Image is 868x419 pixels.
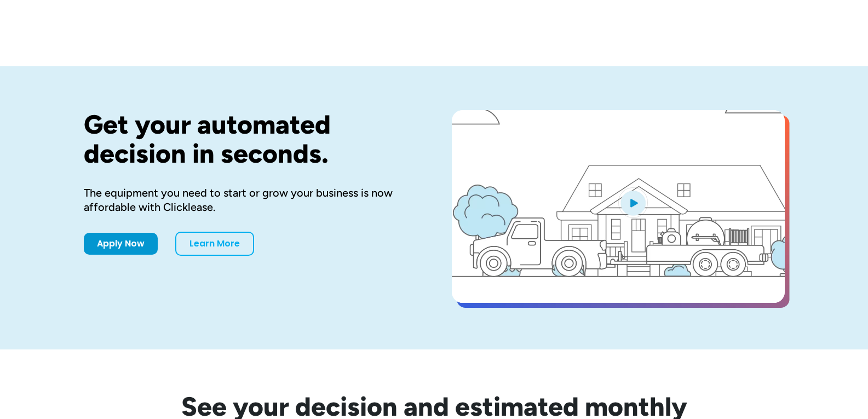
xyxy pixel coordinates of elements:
[618,187,648,218] img: Blue play button logo on a light blue circular background
[175,232,254,256] a: Learn More
[84,186,417,214] div: The equipment you need to start or grow your business is now affordable with Clicklease.
[84,233,158,255] a: Apply Now
[84,110,417,168] h1: Get your automated decision in seconds.
[452,110,785,303] a: open lightbox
